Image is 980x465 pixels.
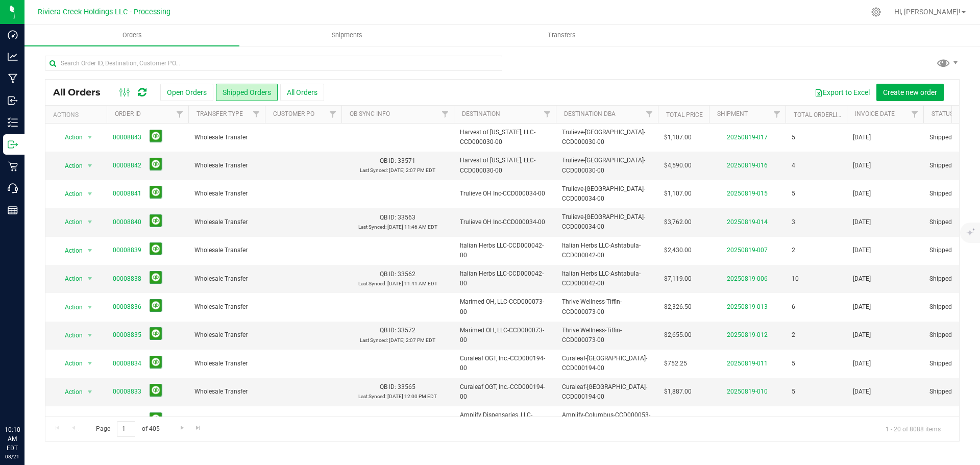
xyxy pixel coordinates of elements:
[664,133,692,142] span: $1,107.00
[5,453,20,460] p: 08/21
[853,161,871,170] span: [DATE]
[853,189,871,199] span: [DATE]
[769,106,786,123] a: Filter
[56,328,83,342] span: Action
[8,161,18,172] inline-svg: Retail
[562,241,652,260] span: Italian Herbs LLC-Ashtabula-CCD000042-00
[664,246,692,255] span: $2,430.00
[717,110,748,117] a: Shipment
[84,187,96,201] span: select
[194,387,259,397] span: Wholesale Transfer
[853,246,871,255] span: [DATE]
[358,224,386,230] span: Last Synced:
[8,139,18,150] inline-svg: Outbound
[53,87,111,98] span: All Orders
[10,383,41,414] iframe: Resource center
[197,110,243,117] a: Transfer Type
[24,25,239,46] a: Orders
[727,218,768,226] a: 20250819-014
[727,388,768,395] a: 20250819-010
[877,421,949,436] span: 1 - 20 of 8088 items
[239,25,454,46] a: Shipments
[460,297,550,316] span: Marimed OH, LLC-CCD000073-00
[194,133,259,142] span: Wholesale Transfer
[853,330,871,340] span: [DATE]
[84,130,96,144] span: select
[380,157,396,164] span: QB ID:
[792,387,795,397] span: 5
[792,415,795,425] span: 5
[360,337,388,343] span: Last Synced:
[389,167,435,173] span: [DATE] 2:07 PM EDT
[727,275,768,282] a: 20250819-006
[8,95,18,106] inline-svg: Inbound
[853,387,871,397] span: [DATE]
[194,415,259,425] span: Wholesale Transfer
[113,302,141,312] a: 00008836
[853,302,871,312] span: [DATE]
[171,106,188,123] a: Filter
[38,8,170,16] span: Riviera Creek Holdings LLC - Processing
[56,215,83,229] span: Action
[113,217,141,227] a: 00008840
[358,281,386,286] span: Last Synced:
[883,88,937,96] span: Create new order
[398,327,415,334] span: 33572
[56,413,83,427] span: Action
[194,359,259,369] span: Wholesale Transfer
[398,157,415,164] span: 33571
[115,110,141,117] a: Order ID
[460,128,550,147] span: Harvest of [US_STATE], LLC-CCD000030-00
[8,117,18,128] inline-svg: Inventory
[460,326,550,345] span: Marimed OH, LLC-CCD000073-00
[664,189,692,199] span: $1,107.00
[389,337,435,343] span: [DATE] 2:07 PM EDT
[932,110,953,117] a: Status
[727,247,768,254] a: 20250819-007
[853,415,871,425] span: [DATE]
[194,217,259,227] span: Wholesale Transfer
[664,217,692,227] span: $3,762.00
[175,421,189,435] a: Go to the next page
[87,421,168,437] span: Page of 405
[792,189,795,199] span: 5
[666,111,703,118] a: Total Price
[562,410,652,430] span: Amplify-Columbus-CCD000053-00
[56,300,83,314] span: Action
[664,302,692,312] span: $2,326.50
[113,246,141,255] a: 00008839
[160,84,213,101] button: Open Orders
[113,415,141,425] a: 00008832
[460,156,550,175] span: Harvest of [US_STATE], LLC-CCD000030-00
[792,246,795,255] span: 2
[360,167,388,173] span: Last Synced:
[562,212,652,232] span: Trulieve-[GEOGRAPHIC_DATA]-CCD000034-00
[113,161,141,170] a: 00008842
[8,183,18,193] inline-svg: Call Center
[876,84,944,101] button: Create new order
[56,159,83,173] span: Action
[387,224,437,230] span: [DATE] 11:46 AM EDT
[562,156,652,175] span: Trulieve-[GEOGRAPHIC_DATA]-CCD000030-00
[325,106,341,123] a: Filter
[792,274,799,284] span: 10
[113,359,141,369] a: 00008834
[792,217,795,227] span: 3
[641,106,658,123] a: Filter
[8,74,18,84] inline-svg: Manufacturing
[84,385,96,399] span: select
[664,415,692,425] span: $2,466.00
[194,274,259,284] span: Wholesale Transfer
[562,326,652,345] span: Thrive Wellness-Tiffin-CCD000073-00
[56,187,83,201] span: Action
[358,394,386,399] span: Last Synced:
[564,110,616,117] a: Destination DBA
[387,394,437,399] span: [DATE] 12:00 PM EDT
[84,243,96,258] span: select
[380,271,396,278] span: QB ID:
[380,327,396,334] span: QB ID:
[792,161,795,170] span: 4
[84,328,96,342] span: select
[84,215,96,229] span: select
[792,359,795,369] span: 5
